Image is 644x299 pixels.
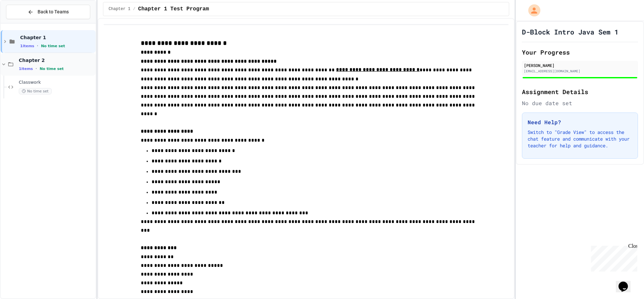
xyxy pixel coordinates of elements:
iframe: chat widget [588,243,637,272]
iframe: chat widget [616,272,637,292]
span: 1 items [20,44,34,48]
div: [EMAIL_ADDRESS][DOMAIN_NAME] [524,69,636,74]
div: [PERSON_NAME] [524,62,636,68]
span: • [37,43,38,49]
span: Chapter 1 Test Program [138,5,209,13]
h2: Your Progress [522,48,638,57]
div: Chat with us now!Close [3,3,46,43]
span: No time set [40,67,64,71]
span: / [133,6,136,12]
span: Chapter 2 [19,57,94,63]
h3: Need Help? [528,118,632,126]
span: Classwork [19,80,94,85]
span: 1 items [19,67,33,71]
span: • [36,66,37,71]
h1: D-Block Intro Java Sem 1 [522,27,619,36]
div: No due date set [522,99,638,107]
span: No time set [41,44,65,48]
button: Back to Teams [6,5,90,19]
span: Chapter 1 [109,6,130,12]
p: Switch to "Grade View" to access the chat feature and communicate with your teacher for help and ... [528,129,632,149]
div: My Account [521,3,542,18]
span: No time set [19,88,52,94]
span: Chapter 1 [20,34,94,41]
span: Back to Teams [38,8,69,15]
h2: Assignment Details [522,87,638,96]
